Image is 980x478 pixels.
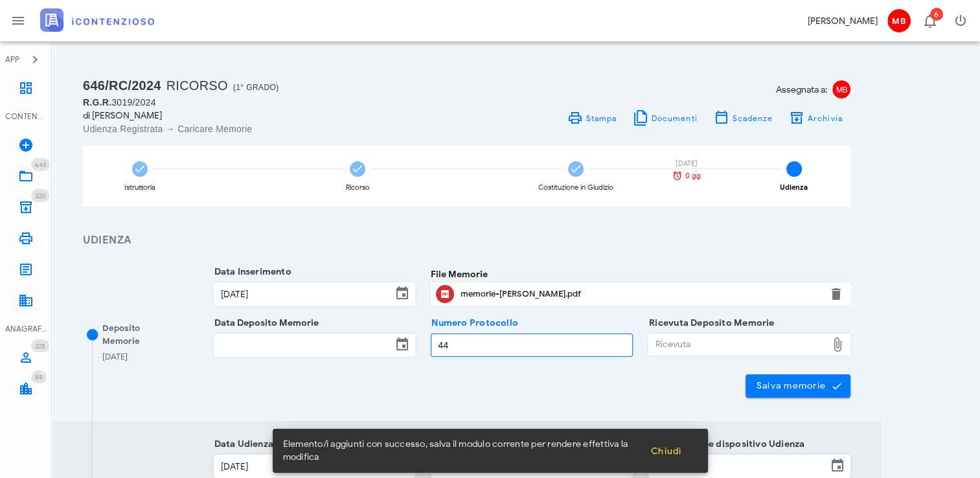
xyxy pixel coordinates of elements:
input: Numero Protocollo [431,334,632,356]
span: Stampa [585,113,617,123]
div: Udienza Registrata → Caricare Memorie [83,122,459,135]
div: [PERSON_NAME] [808,14,878,28]
span: (1° Grado) [233,83,279,92]
span: Distintivo [930,8,943,21]
label: Data Inserimento [211,266,291,279]
span: Distintivo [31,189,49,202]
span: MB [832,80,850,98]
div: 3019/2024 [83,96,459,109]
span: 646/RC/2024 [83,78,161,93]
div: memorie-[PERSON_NAME].pdf [461,289,821,299]
span: Documenti [651,113,698,123]
button: Clicca per aprire un'anteprima del file o scaricarlo [436,285,454,303]
span: 320 [35,192,45,200]
div: Udienza [780,184,808,191]
span: Ricorso [166,78,228,93]
div: Costituzione in Giudizio [538,184,613,191]
button: Distintivo [914,5,945,36]
div: Ricevuta [649,334,827,355]
span: 643 [35,161,46,169]
span: Archivia [807,113,843,123]
label: Ricevuta Deposito Memorie [645,317,774,330]
div: Istruttoria [124,184,155,191]
span: Assegnata a: [776,83,827,97]
label: Data ricezione dispositivo Udienza [645,438,804,451]
span: Scadenze [731,113,773,123]
div: [DATE] [102,350,128,363]
button: Chiudi [640,439,692,462]
div: Clicca per aprire un'anteprima del file o scaricarlo [461,284,821,304]
label: Numero Protocollo [427,317,518,330]
button: Elimina [828,286,844,302]
span: Chiudi [650,446,682,457]
div: ANAGRAFICA [5,323,47,335]
span: MB [887,9,911,32]
span: 325 [35,342,45,350]
div: CONTENZIOSO [5,111,47,122]
span: Salva memorie [756,380,841,392]
label: Data Udienza [211,438,274,451]
span: Distintivo [31,158,50,171]
div: di [PERSON_NAME] [83,109,459,122]
span: Distintivo [31,339,49,352]
button: Archivia [781,109,850,127]
div: Ricorso [346,184,370,191]
span: Elemento/i aggiunti con successo, salva il modulo corrente per rendere effettiva la modifica [283,438,640,464]
button: Scadenze [705,109,781,127]
button: Salva memorie [746,374,851,398]
img: logo-text-2x.png [40,8,154,32]
a: Stampa [559,109,624,127]
button: Documenti [624,109,705,127]
span: 0 gg [685,172,701,179]
div: Deposito Memorie [102,322,179,347]
h3: Udienza [83,233,850,249]
button: MB [883,5,914,36]
span: 88 [35,373,43,381]
span: 4 [786,161,802,177]
label: File Memorie [431,267,488,281]
div: [DATE] [664,160,709,167]
span: R.G.R. [83,97,111,108]
span: Distintivo [31,370,47,383]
